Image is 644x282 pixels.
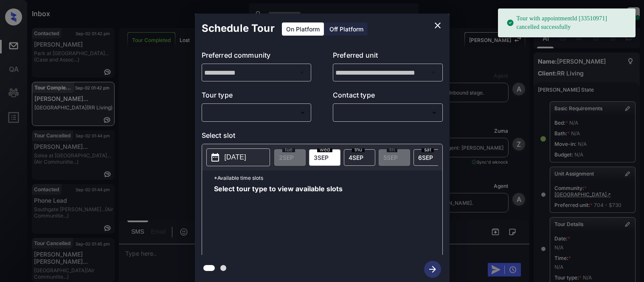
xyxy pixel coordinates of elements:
[214,170,442,185] p: *Available time slots
[202,130,443,144] p: Select slot
[422,147,434,152] span: sat
[429,17,446,34] button: close
[352,147,365,152] span: thu
[349,154,363,161] span: 4 SEP
[314,154,329,161] span: 3 SEP
[344,149,375,166] div: date-select
[309,149,340,166] div: date-select
[413,149,445,166] div: date-select
[214,185,343,253] span: Select tour type to view available slots
[202,50,312,64] p: Preferred community
[317,147,332,152] span: wed
[418,154,433,161] span: 6 SEP
[506,11,629,35] div: Tour with appointmentId [33510971] cancelled successfully
[195,14,281,43] h2: Schedule Tour
[325,22,368,36] div: Off Platform
[282,22,324,36] div: On Platform
[333,90,443,103] p: Contact type
[333,50,443,64] p: Preferred unit
[202,90,312,103] p: Tour type
[206,148,270,166] button: [DATE]
[225,152,246,162] p: [DATE]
